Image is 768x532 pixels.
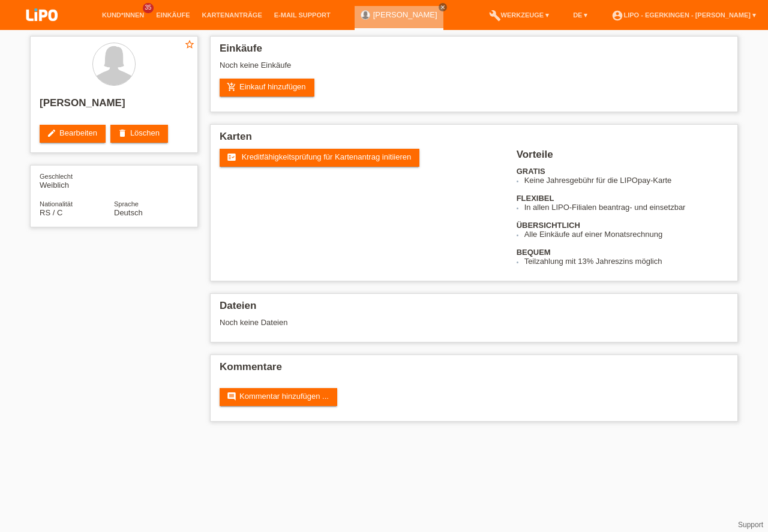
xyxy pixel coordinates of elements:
a: editBearbeiten [40,125,106,143]
h2: Karten [220,131,728,149]
a: Support [738,521,763,529]
h2: Einkäufe [220,43,728,61]
a: DE ▾ [567,11,593,19]
h2: Dateien [220,300,728,318]
span: Serbien / C / 11.12.2000 [40,208,62,217]
a: Einkäufe [150,11,196,19]
div: Noch keine Einkäufe [220,61,728,79]
a: account_circleLIPO - Egerkingen - [PERSON_NAME] ▾ [605,11,762,19]
div: Noch keine Dateien [220,318,586,327]
a: Kund*innen [96,11,150,19]
li: Teilzahlung mit 13% Jahreszins möglich [524,257,728,266]
li: In allen LIPO-Filialen beantrag- und einsetzbar [524,203,728,212]
li: Alle Einkäufe auf einer Monatsrechnung [524,230,728,239]
a: Kartenanträge [196,11,268,19]
span: Geschlecht [40,173,73,180]
a: deleteLöschen [110,125,168,143]
span: 35 [143,3,154,13]
i: build [489,10,501,22]
i: edit [47,128,56,138]
li: Keine Jahresgebühr für die LIPOpay-Karte [524,176,728,185]
a: add_shopping_cartEinkauf hinzufügen [220,79,314,97]
a: fact_check Kreditfähigkeitsprüfung für Kartenantrag initiieren [220,149,419,167]
span: Kreditfähigkeitsprüfung für Kartenantrag initiieren [242,152,412,161]
i: add_shopping_cart [227,82,236,92]
b: FLEXIBEL [517,194,554,203]
i: account_circle [611,10,623,22]
h2: [PERSON_NAME] [40,97,188,115]
i: close [440,4,446,10]
span: Sprache [114,200,139,208]
a: LIPO pay [12,25,72,34]
a: buildWerkzeuge ▾ [483,11,556,19]
i: delete [118,128,127,138]
h2: Kommentare [220,361,728,379]
h2: Vorteile [517,149,728,167]
div: Weiblich [40,172,114,190]
a: commentKommentar hinzufügen ... [220,388,337,406]
i: comment [227,392,236,401]
b: ÜBERSICHTLICH [517,221,580,230]
a: star_border [184,39,195,52]
span: Nationalität [40,200,73,208]
span: Deutsch [114,208,143,217]
b: GRATIS [517,167,545,176]
a: [PERSON_NAME] [373,10,437,19]
i: fact_check [227,152,236,162]
a: E-Mail Support [268,11,337,19]
b: BEQUEM [517,248,551,257]
a: close [439,3,447,11]
i: star_border [184,39,195,50]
